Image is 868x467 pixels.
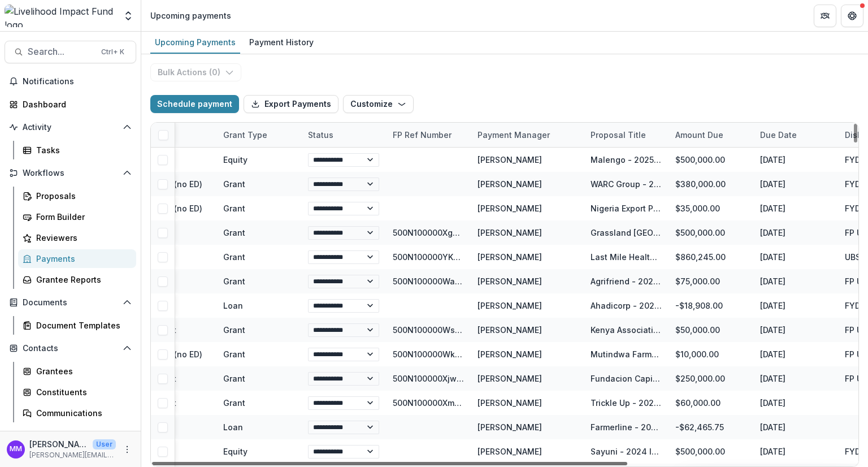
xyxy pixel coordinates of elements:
[591,324,662,336] div: Kenya Association of Manufacturers - 2025 GTKY Grant
[669,148,753,172] div: $500,000.00
[36,365,127,377] div: Grantees
[669,391,753,415] div: $60,000.00
[753,415,838,439] div: [DATE]
[5,293,136,312] button: Open Documents
[471,129,557,141] div: Payment Manager
[478,324,542,336] div: [PERSON_NAME]
[23,344,118,353] span: Contacts
[223,421,243,433] div: Loan
[10,446,22,453] div: Miriam Mwangi
[5,72,136,90] button: Notifications
[669,172,753,196] div: $380,000.00
[393,251,464,263] div: 500N100000YK6H2IAL
[841,5,863,27] button: Get Help
[478,227,542,239] div: [PERSON_NAME]
[223,446,248,457] div: Equity
[753,123,838,147] div: Due Date
[150,95,239,113] button: Schedule payment
[478,275,542,287] div: [PERSON_NAME]
[223,227,245,239] div: Grant
[471,123,584,147] div: Payment Manager
[669,123,753,147] div: Amount Due
[753,318,838,342] div: [DATE]
[753,220,838,245] div: [DATE]
[669,220,753,245] div: $500,000.00
[29,450,116,460] p: [PERSON_NAME][EMAIL_ADDRESS][DOMAIN_NAME]
[18,141,136,159] a: Tasks
[36,274,127,286] div: Grantee Reports
[478,421,542,433] div: [PERSON_NAME]
[386,123,471,147] div: FP Ref Number
[591,397,662,409] div: Trickle Up - 2025 - New Lead
[669,196,753,220] div: $35,000.00
[591,227,662,239] div: Grassland [GEOGRAPHIC_DATA] - 2025 Grant (co-funding with Rippleworks)
[120,5,136,27] button: Open entity switcher
[223,397,245,409] div: Grant
[669,342,753,366] div: $10,000.00
[5,164,136,182] button: Open Workflows
[478,373,542,384] div: [PERSON_NAME]
[216,123,301,147] div: Grant Type
[393,397,464,409] div: 500N100000XmSjpIAF
[223,373,245,384] div: Grant
[18,187,136,205] a: Proposals
[301,123,386,147] div: Status
[393,227,464,239] div: 500N100000XgsFYIAZ
[223,324,245,336] div: Grant
[591,446,662,457] div: Sayuni - 2024 Investment
[18,207,136,226] a: Form Builder
[386,129,458,141] div: FP Ref Number
[36,232,127,244] div: Reviewers
[99,46,127,58] div: Ctrl + K
[28,46,94,57] span: Search...
[223,202,245,214] div: Grant
[584,123,669,147] div: Proposal Title
[5,339,136,357] button: Open Contacts
[753,366,838,391] div: [DATE]
[36,190,127,202] div: Proposals
[669,293,753,318] div: -$18,908.00
[393,348,464,360] div: 500N100000WkeRTIAZ
[393,275,464,287] div: 500N100000WanXfIAJ
[591,251,662,263] div: Last Mile Health - 2025 Grant
[591,300,662,312] div: Ahadicorp - 2024 Loan
[36,386,127,398] div: Constituents
[591,178,662,190] div: WARC Group - 2025 Investment
[845,300,861,312] div: FYD
[18,404,136,422] a: Communications
[18,270,136,289] a: Grantee Reports
[584,129,653,141] div: Proposal Title
[93,439,116,449] p: User
[478,251,542,263] div: [PERSON_NAME]
[753,172,838,196] div: [DATE]
[591,348,662,360] div: Mutindwa Farmers Cooperative - 2025 - Goodbye [PERSON_NAME]
[146,7,236,24] nav: breadcrumb
[36,211,127,223] div: Form Builder
[669,439,753,464] div: $500,000.00
[591,421,662,433] div: Farmerline - 2024 Loan
[478,154,542,166] div: [PERSON_NAME]
[18,228,136,247] a: Reviewers
[393,324,464,336] div: 500N100000WsoocIAB
[36,253,127,265] div: Payments
[5,5,116,27] img: Livelihood Impact Fund logo
[753,129,804,141] div: Due Date
[36,319,127,331] div: Document Templates
[845,154,861,166] div: FYD
[591,275,662,287] div: Agrifriend - 2025 Follow on funding
[478,348,542,360] div: [PERSON_NAME]
[36,407,127,419] div: Communications
[753,391,838,415] div: [DATE]
[669,415,753,439] div: -$62,465.75
[223,154,248,166] div: Equity
[343,95,414,113] button: Customize
[244,95,338,113] button: Export Payments
[150,10,231,21] div: Upcoming payments
[150,34,240,50] div: Upcoming Payments
[591,202,662,214] div: Nigeria Export Promotion Council - 2025 GTKY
